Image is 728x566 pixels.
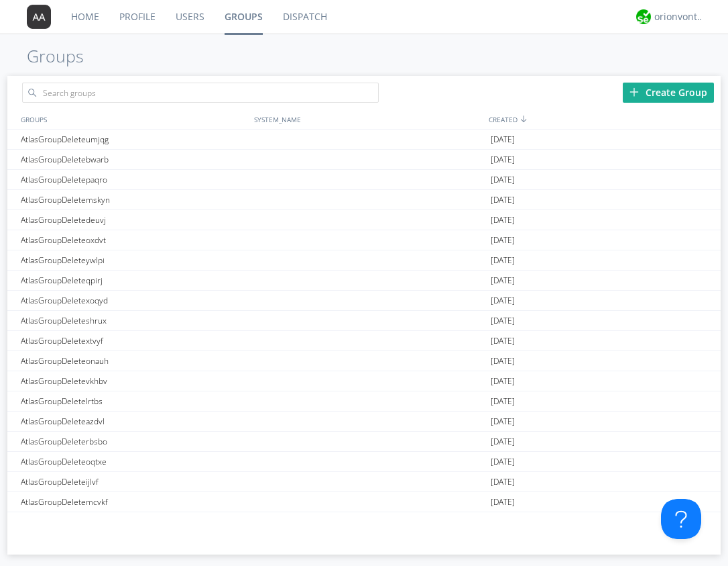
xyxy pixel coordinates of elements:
[7,412,721,432] a: AtlasGroupDeleteazdvl[DATE]
[491,190,515,210] span: [DATE]
[661,499,701,539] iframe: Toggle Customer Support
[491,271,515,291] span: [DATE]
[17,391,251,411] div: AtlasGroupDeletelrtbs
[17,291,251,310] div: AtlasGroupDeletexoqyd
[491,391,515,412] span: [DATE]
[629,87,639,97] img: plus.svg
[17,371,251,391] div: AtlasGroupDeletevkhbv
[17,512,251,532] div: AtlasGroupDeletetkpdy
[491,210,515,230] span: [DATE]
[17,150,251,169] div: AtlasGroupDeletebwarb
[17,351,251,371] div: AtlasGroupDeleteonauh
[491,452,515,472] span: [DATE]
[17,492,251,512] div: AtlasGroupDeletemcvkf
[491,432,515,452] span: [DATE]
[7,452,721,472] a: AtlasGroupDeleteoqtxe[DATE]
[7,492,721,512] a: AtlasGroupDeletemcvkf[DATE]
[27,47,728,66] h1: Groups
[7,351,721,371] a: AtlasGroupDeleteonauh[DATE]
[17,311,251,330] div: AtlasGroupDeleteshrux
[491,150,515,170] span: [DATE]
[17,331,251,350] div: AtlasGroupDeletextvyf
[22,83,379,103] input: Search groups
[17,190,251,209] div: AtlasGroupDeletemskyn
[17,432,251,451] div: AtlasGroupDeleterbsbo
[7,230,721,250] a: AtlasGroupDeleteoxdvt[DATE]
[7,512,721,532] a: AtlasGroupDeletetkpdy[DATE]
[17,109,247,129] div: GROUPS
[491,291,515,311] span: [DATE]
[491,412,515,432] span: [DATE]
[623,83,714,103] div: Create Group
[7,291,721,311] a: AtlasGroupDeletexoqyd[DATE]
[491,311,515,331] span: [DATE]
[636,9,651,24] img: 29d36aed6fa347d5a1537e7736e6aa13
[491,512,515,532] span: [DATE]
[7,331,721,351] a: AtlasGroupDeletextvyf[DATE]
[7,271,721,291] a: AtlasGroupDeleteqpirj[DATE]
[7,150,721,170] a: AtlasGroupDeletebwarb[DATE]
[491,170,515,190] span: [DATE]
[17,230,251,250] div: AtlasGroupDeleteoxdvt
[7,371,721,391] a: AtlasGroupDeletevkhbv[DATE]
[7,210,721,230] a: AtlasGroupDeletedeuvj[DATE]
[491,331,515,351] span: [DATE]
[491,472,515,492] span: [DATE]
[17,170,251,189] div: AtlasGroupDeletepaqro
[251,109,485,129] div: SYSTEM_NAME
[7,130,721,150] a: AtlasGroupDeleteumjqg[DATE]
[485,109,721,129] div: CREATED
[491,130,515,150] span: [DATE]
[17,271,251,290] div: AtlasGroupDeleteqpirj
[654,10,705,23] div: orionvontas+atlas+automation+org2
[491,250,515,271] span: [DATE]
[17,452,251,471] div: AtlasGroupDeleteoqtxe
[17,130,251,149] div: AtlasGroupDeleteumjqg
[27,5,51,29] img: 373638.png
[491,371,515,391] span: [DATE]
[7,170,721,190] a: AtlasGroupDeletepaqro[DATE]
[17,250,251,270] div: AtlasGroupDeleteywlpi
[491,230,515,250] span: [DATE]
[491,492,515,512] span: [DATE]
[491,351,515,371] span: [DATE]
[7,311,721,331] a: AtlasGroupDeleteshrux[DATE]
[7,250,721,271] a: AtlasGroupDeleteywlpi[DATE]
[17,412,251,431] div: AtlasGroupDeleteazdvl
[7,190,721,210] a: AtlasGroupDeletemskyn[DATE]
[7,391,721,412] a: AtlasGroupDeletelrtbs[DATE]
[7,472,721,492] a: AtlasGroupDeleteijlvf[DATE]
[7,432,721,452] a: AtlasGroupDeleterbsbo[DATE]
[17,210,251,230] div: AtlasGroupDeletedeuvj
[17,472,251,491] div: AtlasGroupDeleteijlvf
